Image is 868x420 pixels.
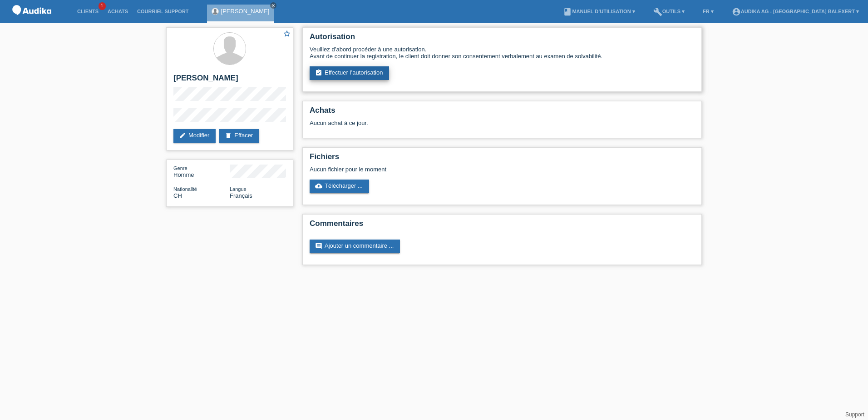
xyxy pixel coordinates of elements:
[698,9,718,14] a: FR ▾
[179,132,186,139] i: edit
[230,186,247,192] span: Langue
[310,240,400,253] a: commentAjouter un commentaire ...
[653,7,662,16] i: build
[315,242,322,250] i: comment
[283,30,291,38] i: star_border
[173,129,216,143] a: editModifier
[230,192,252,199] span: Français
[732,7,741,16] i: account_circle
[103,9,133,14] a: Achats
[173,186,197,192] span: Nationalité
[219,129,259,143] a: deleteEffacer
[9,18,54,25] a: POS — MF Group
[221,8,270,15] a: [PERSON_NAME]
[73,9,103,14] a: Clients
[173,74,286,87] h2: [PERSON_NAME]
[225,132,232,139] i: delete
[315,182,322,190] i: cloud_upload
[310,180,369,193] a: cloud_uploadTélécharger ...
[99,2,106,10] span: 1
[310,152,695,166] h2: Fichiers
[310,120,695,133] div: Aucun achat à ce jour.
[133,9,193,14] a: Courriel Support
[283,30,291,39] a: star_border
[310,32,695,46] h2: Autorisation
[271,3,276,8] i: close
[845,411,864,418] a: Support
[270,2,276,9] a: close
[558,9,639,14] a: bookManuel d’utilisation ▾
[310,66,389,80] a: assignment_turned_inEffectuer l’autorisation
[310,46,695,60] div: Veuillez d’abord procéder à une autorisation. Avant de continuer la registration, le client doit ...
[173,165,187,171] span: Genre
[173,192,182,199] span: Suisse
[649,9,689,14] a: buildOutils ▾
[727,9,863,14] a: account_circleAudika AG - [GEOGRAPHIC_DATA] Balexert ▾
[315,69,322,76] i: assignment_turned_in
[310,219,695,233] h2: Commentaires
[563,7,572,16] i: book
[310,106,695,120] h2: Achats
[310,166,587,173] div: Aucun fichier pour le moment
[173,165,230,178] div: Homme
